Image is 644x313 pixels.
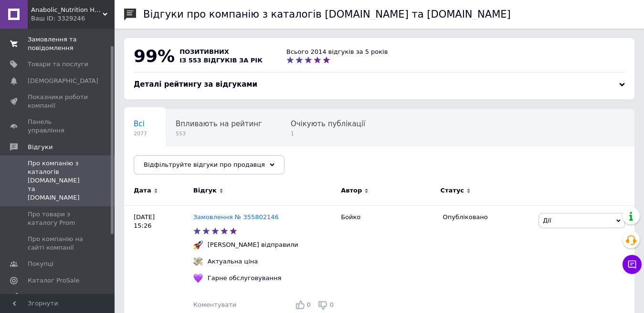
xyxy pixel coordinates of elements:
span: Про компанію на сайті компанії [28,235,88,252]
span: Відгук [193,186,217,195]
div: Актуальна ціна [205,257,260,266]
span: Коментувати [193,301,236,308]
img: :purple_heart: [193,273,203,283]
span: Про компанію з каталогів [DOMAIN_NAME] та [DOMAIN_NAME] [28,159,88,202]
img: :money_with_wings: [193,257,203,266]
span: Показники роботи компанії [28,93,88,110]
div: Опубліковані без коментаря [124,146,250,182]
button: Чат з покупцем [623,255,642,274]
span: Автор [341,186,362,195]
span: позитивних [179,48,229,55]
a: Замовлення № 355802146 [193,213,279,221]
span: Всі [134,120,145,128]
span: Очікують публікації [291,120,365,128]
span: Статус [441,186,465,195]
span: Впливають на рейтинг [176,120,262,128]
span: Замовлення та повідомлення [28,35,88,52]
span: Про товари з каталогу Prom [28,210,88,227]
img: :rocket: [193,240,203,250]
span: із 553 відгуків за рік [179,57,263,64]
span: Anabolic_Nutrition Найкращий магазин спортивного харчування та вітамінів [31,6,103,14]
span: Відгуки [28,143,53,151]
div: Деталі рейтингу за відгуками [134,80,625,90]
span: 99% [134,46,175,66]
span: 0 [307,301,311,308]
span: Опубліковані без комен... [134,156,231,164]
span: 553 [176,130,262,137]
span: Аналітика [28,293,61,301]
div: Гарне обслуговування [205,274,284,283]
h1: Відгуки про компанію з каталогів [DOMAIN_NAME] та [DOMAIN_NAME] [143,9,511,20]
span: 0 [330,301,334,308]
div: Всього 2014 відгуків за 5 років [286,48,388,56]
span: Товари та послуги [28,60,88,69]
span: Покупці [28,260,53,268]
span: [DEMOGRAPHIC_DATA] [28,77,98,85]
div: Ваш ID: 3329246 [31,14,115,23]
span: Відфільтруйте відгуки про продавця [144,161,265,168]
span: Дії [543,217,551,224]
div: Опубліковано [443,213,532,222]
span: 1 [291,130,365,137]
div: Коментувати [193,301,236,309]
span: Каталог ProSale [28,276,79,285]
span: Деталі рейтингу за відгуками [134,80,257,89]
span: 2077 [134,130,147,137]
span: Дата [134,186,151,195]
span: Панель управління [28,118,88,135]
div: [PERSON_NAME] відправили [205,241,301,249]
